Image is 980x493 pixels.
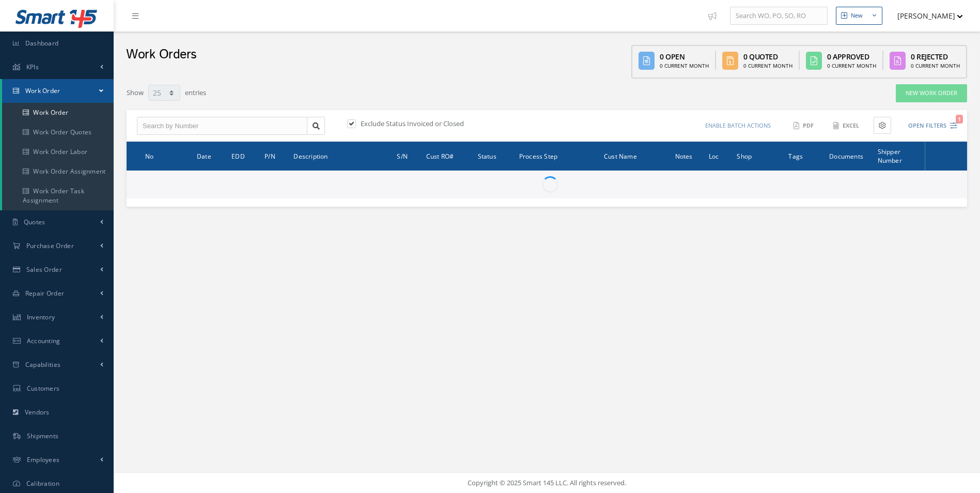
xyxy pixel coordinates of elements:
[888,6,963,26] button: [PERSON_NAME]
[851,11,863,20] div: New
[27,455,60,464] span: Employees
[345,119,547,131] div: Exclude Status Invoiced or Closed
[604,151,637,161] span: Cust Name
[426,151,454,161] span: Cust RO#
[25,408,50,417] span: Vendors
[145,151,153,161] span: No
[127,84,144,98] label: Show
[478,151,496,161] span: Status
[899,117,957,134] button: Open Filters1
[2,79,114,103] a: Work Order
[730,7,828,25] input: Search WO, PO, SO, RO
[25,289,65,298] span: Repair Order
[2,103,114,122] a: Work Order
[358,119,464,128] label: Exclude Status Invoiced or Closed
[743,62,792,70] div: 0 Current Month
[137,117,307,135] input: Search by Number
[27,384,60,393] span: Customers
[878,146,902,165] span: Shipper Number
[27,313,55,321] span: Inventory
[675,151,693,161] span: Notes
[660,51,709,62] div: 0 Open
[25,39,59,48] span: Dashboard
[956,115,963,124] span: 1
[788,151,803,161] span: Tags
[24,218,45,226] span: Quotes
[197,151,211,161] span: Date
[829,151,863,161] span: Documents
[709,151,719,161] span: Loc
[25,360,61,369] span: Capabilities
[788,117,820,135] button: PDF
[265,151,275,161] span: P/N
[896,84,967,102] a: New Work Order
[519,151,557,161] span: Process Step
[695,117,781,135] button: Enable batch actions
[827,51,876,62] div: 0 Approved
[124,478,970,488] div: Copyright © 2025 Smart 145 LLC. All rights reserved.
[397,151,408,161] span: S/N
[2,181,114,210] a: Work Order Task Assignment
[185,84,206,98] label: entries
[27,432,59,440] span: Shipments
[25,86,60,95] span: Work Order
[2,122,114,142] a: Work Order Quotes
[743,51,792,62] div: 0 Quoted
[2,142,114,162] a: Work Order Labor
[836,7,882,25] button: New
[231,151,245,161] span: EDD
[26,63,39,71] span: KPIs
[660,62,709,70] div: 0 Current Month
[2,162,114,181] a: Work Order Assignment
[911,62,960,70] div: 0 Current Month
[26,241,74,250] span: Purchase Order
[828,117,866,135] button: Excel
[293,151,328,161] span: Description
[26,265,62,274] span: Sales Order
[737,151,752,161] span: Shop
[911,51,960,62] div: 0 Rejected
[26,479,59,488] span: Calibration
[827,62,876,70] div: 0 Current Month
[27,336,60,345] span: Accounting
[126,47,197,63] h2: Work Orders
